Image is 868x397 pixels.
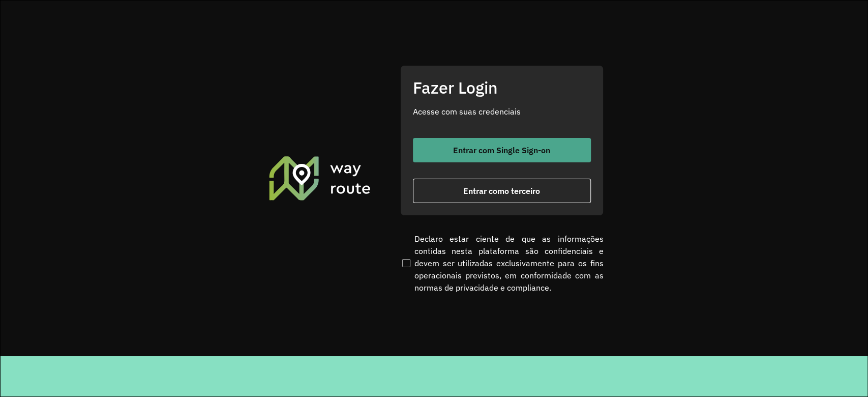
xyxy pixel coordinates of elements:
[413,138,591,162] button: button
[267,155,372,202] img: Roteirizador AmbevTech
[463,187,540,195] span: Entrar como terceiro
[453,146,550,154] span: Entrar com Single Sign-on
[413,179,591,203] button: button
[413,78,591,97] h2: Fazer Login
[413,105,591,118] p: Acesse com suas credenciais
[400,233,604,294] label: Declaro estar ciente de que as informações contidas nesta plataforma são confidenciais e devem se...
